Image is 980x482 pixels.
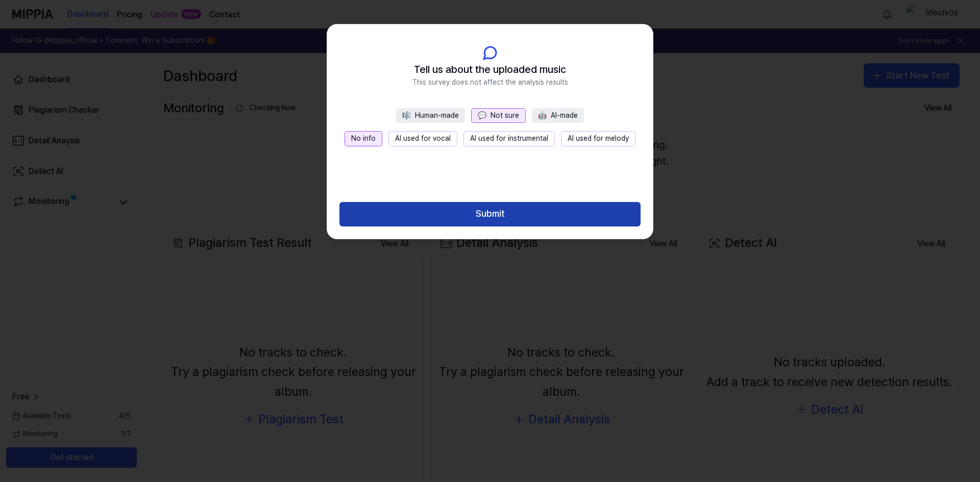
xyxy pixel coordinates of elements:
span: Tell us about the uploaded music [414,61,566,78]
button: AI used for melody [561,131,635,146]
button: Submit [339,202,641,226]
span: This survey does not affect the analysis results [412,78,568,88]
span: 💬 [478,111,486,119]
span: 🤖 [538,111,547,119]
span: 🎼 [402,111,411,119]
button: AI used for instrumental [463,131,555,146]
button: 🤖AI-made [532,108,584,123]
button: 💬Not sure [471,108,526,123]
button: 🎼Human-made [396,108,465,123]
button: AI used for vocal [388,131,457,146]
button: No info [345,131,382,146]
